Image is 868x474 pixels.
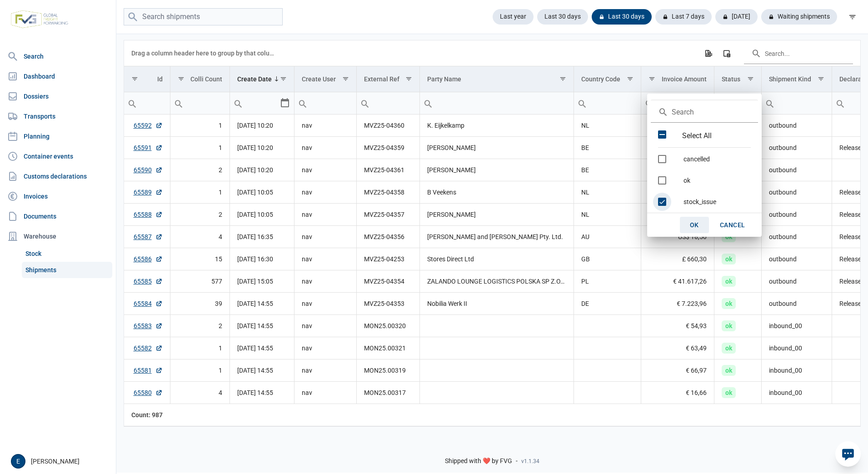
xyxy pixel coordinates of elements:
[230,92,279,114] input: Filter cell
[832,92,848,114] div: Search box
[357,115,420,137] td: MVZ25-04360
[762,337,832,359] td: inbound_00
[762,359,832,382] td: inbound_00
[357,92,420,115] td: Filter cell
[686,366,707,375] span: € 66,97
[686,388,707,397] span: € 16,66
[22,262,112,278] a: Shipments
[419,92,574,115] td: Filter cell
[357,181,420,204] td: MVZ25-04358
[237,278,273,285] span: [DATE] 15:05
[419,226,574,248] td: [PERSON_NAME] and [PERSON_NAME] Pty. Ltd.
[574,293,641,315] td: DE
[134,344,163,353] a: 65582
[419,115,574,137] td: K. Eijkelkamp
[574,66,641,92] td: Column Country Code
[720,221,745,229] span: Cancel
[237,189,273,196] span: [DATE] 10:05
[762,181,832,204] td: outbound
[762,382,832,404] td: inbound_00
[762,115,832,137] td: outbound
[170,226,230,248] td: 4
[762,66,832,92] td: Column Shipment Kind
[574,92,641,115] td: Filter cell
[677,299,707,308] span: € 7.223,96
[7,7,72,32] img: FVG - Global freight forwarding
[419,137,574,159] td: [PERSON_NAME]
[294,270,357,293] td: nav
[651,101,758,123] input: Search
[445,457,512,465] span: Shipped with ❤️ by FVG
[4,227,112,245] div: Warehouse
[651,212,758,234] div: wait_cd
[131,75,138,82] span: Show filter options for column 'Id'
[714,92,731,114] div: Search box
[294,293,357,315] td: nav
[131,46,277,60] div: Drag a column header here to group by that column
[641,66,714,92] td: Column Invoice Amount
[134,299,163,308] a: 65584
[714,92,761,114] input: Filter cell
[294,181,357,204] td: nav
[134,143,163,152] a: 65591
[170,159,230,181] td: 2
[722,231,736,242] span: ok
[357,92,419,114] input: Filter cell
[762,159,832,181] td: outbound
[280,75,287,82] span: Show filter options for column 'Create Date'
[294,137,357,159] td: nav
[686,344,707,353] span: € 63,49
[279,92,290,114] div: Select
[419,270,574,293] td: ZALANDO LOUNGE LOGISTICS POLSKA SP Z.O.O
[574,204,641,226] td: NL
[680,217,709,233] div: OK
[722,320,736,331] span: ok
[4,207,112,225] a: Documents
[4,127,112,145] a: Planning
[4,47,112,65] a: Search
[420,92,574,114] input: Filter cell
[237,300,273,307] span: [DATE] 14:55
[744,42,853,64] input: Search in the data grid
[237,344,273,352] span: [DATE] 14:55
[762,92,778,114] div: Search box
[237,166,273,174] span: [DATE] 10:20
[658,155,666,163] div: Check state
[294,92,357,115] td: Filter cell
[124,92,140,114] div: Search box
[237,75,272,83] div: Create Date
[769,75,811,83] div: Shipment Kind
[170,92,230,114] input: Filter cell
[4,187,112,205] a: Invoices
[676,191,758,212] div: stock_issue
[419,66,574,92] td: Column Party Name
[641,92,658,114] div: Search box
[170,337,230,359] td: 1
[4,147,112,165] a: Container events
[11,454,25,469] button: E
[294,337,357,359] td: nav
[714,66,762,92] td: Column Status
[658,176,666,185] div: Check state
[134,188,163,197] a: 65589
[715,9,758,25] div: [DATE]
[658,198,666,206] div: Check state
[559,75,566,82] span: Show filter options for column 'Party Name'
[762,248,832,270] td: outbound
[170,382,230,404] td: 4
[294,92,356,114] input: Filter cell
[662,75,707,83] div: Invoice Amount
[673,277,707,286] span: € 41.617,26
[237,233,273,240] span: [DATE] 16:35
[574,181,641,204] td: NL
[357,92,373,114] div: Search box
[237,367,273,374] span: [DATE] 14:55
[157,75,163,83] div: Id
[762,92,832,115] td: Filter cell
[294,248,357,270] td: nav
[357,315,420,337] td: MON25.00320
[134,165,163,175] a: 65590
[651,170,758,191] div: ok
[651,125,758,148] div: Select All, Half-checked
[124,8,283,26] input: Search shipments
